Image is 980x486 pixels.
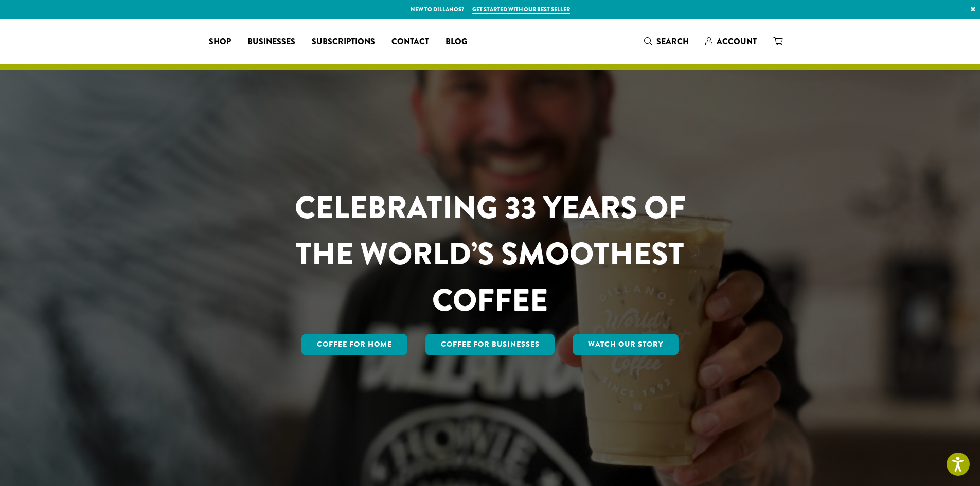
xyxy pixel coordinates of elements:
[573,334,679,355] a: Watch Our Story
[247,35,295,48] span: Businesses
[425,334,555,355] a: Coffee For Businesses
[301,334,407,355] a: Coffee for Home
[656,35,689,47] span: Search
[201,33,239,50] a: Shop
[636,33,697,50] a: Search
[209,35,231,48] span: Shop
[446,35,467,48] span: Blog
[472,5,570,14] a: Get started with our best seller
[391,35,429,48] span: Contact
[312,35,375,48] span: Subscriptions
[717,35,757,47] span: Account
[264,185,716,323] h1: CELEBRATING 33 YEARS OF THE WORLD’S SMOOTHEST COFFEE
